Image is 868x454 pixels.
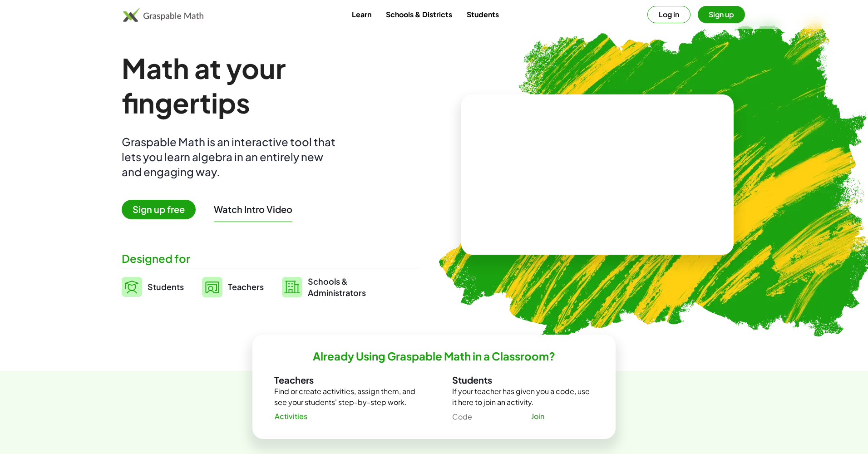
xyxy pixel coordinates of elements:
span: Schools & Administrators [308,276,366,298]
span: Sign up free [122,200,196,219]
a: Learn [345,6,379,23]
div: Graspable Math is an interactive tool that lets you learn algebra in an entirely new and engaging... [122,134,340,179]
img: svg%3e [282,277,302,297]
span: Teachers [228,281,264,292]
h3: Students [452,374,594,386]
button: Watch Intro Video [214,203,292,215]
span: Students [148,281,184,292]
img: svg%3e [122,277,142,297]
a: Students [122,276,184,298]
span: Join [531,412,544,421]
p: If your teacher has given you a code, use it here to join an activity. [452,386,594,408]
h2: Already Using Graspable Math in a Classroom? [313,349,555,363]
a: Join [523,408,552,424]
span: Activities [274,412,307,421]
video: What is this? This is dynamic math notation. Dynamic math notation plays a central role in how Gr... [529,141,666,209]
h3: Teachers [274,374,416,386]
a: Schools & Districts [379,6,459,23]
button: Log in [647,6,690,23]
a: Activities [267,408,315,424]
a: Students [459,6,506,23]
div: Designed for [122,251,419,266]
p: Find or create activities, assign them, and see your students' step-by-step work. [274,386,416,408]
button: Sign up [698,6,745,23]
a: Schools &Administrators [282,276,366,298]
a: Teachers [202,276,264,298]
h1: Math at your fingertips [122,51,410,120]
img: svg%3e [202,277,222,297]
